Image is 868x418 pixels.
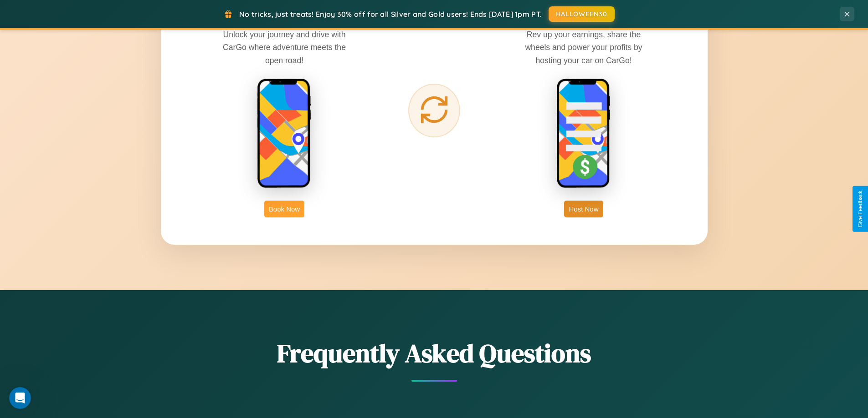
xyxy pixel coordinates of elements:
button: Book Now [264,201,304,217]
button: HALLOWEEN30 [549,6,615,22]
span: No tricks, just treats! Enjoy 30% off for all Silver and Gold users! Ends [DATE] 1pm PT. [239,10,542,19]
p: Unlock your journey and drive with CarGo where adventure meets the open road! [216,28,353,66]
h2: Frequently Asked Questions [161,336,708,371]
p: Rev up your earnings, share the wheels and power your profits by hosting your car on CarGo! [515,28,652,66]
iframe: Intercom live chat [9,387,31,409]
img: rent phone [257,78,312,189]
div: Give Feedback [857,191,863,227]
button: Host Now [564,201,603,217]
img: host phone [556,78,611,189]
